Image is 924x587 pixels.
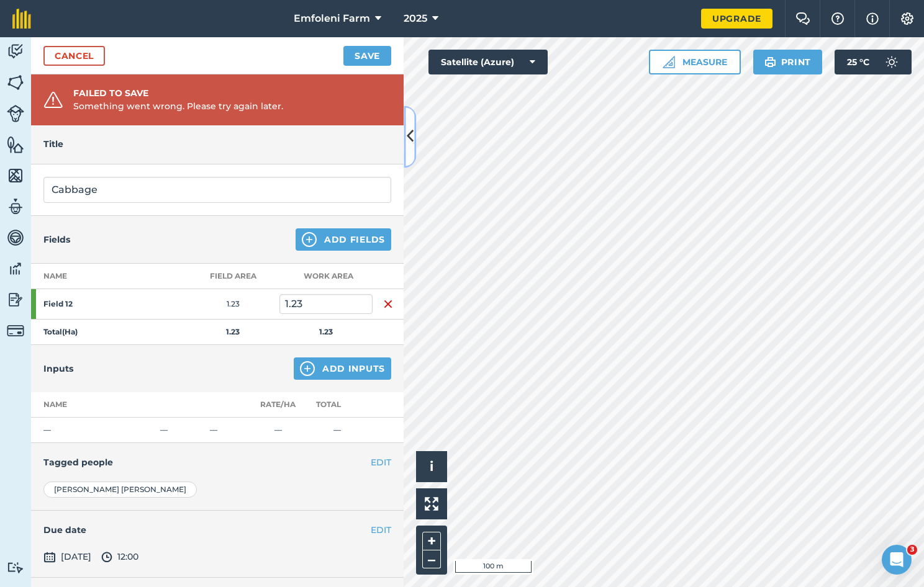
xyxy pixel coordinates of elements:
[7,105,24,122] img: svg+xml;base64,PD94bWwgdmVyc2lvbj0iMS4wIiBlbmNvZGluZz0idXRmLTgiPz4KPCEtLSBHZW5lcmF0b3I6IEFkb2JlIE...
[7,228,24,247] img: svg+xml;base64,PD94bWwgdmVyc2lvbj0iMS4wIiBlbmNvZGluZz0idXRmLTgiPz4KPCEtLSBHZW5lcmF0b3I6IEFkb2JlIE...
[43,550,56,565] img: svg+xml;base64,PD94bWwgdmVyc2lvbj0iMS4wIiBlbmNvZGluZz0idXRmLTgiPz4KPCEtLSBHZW5lcmF0b3I6IEFkb2JlIE...
[7,73,24,92] img: svg+xml;base64,PHN2ZyB4bWxucz0iaHR0cDovL3d3dy53My5vcmcvMjAwMC9zdmciIHdpZHRoPSI1NiIgaGVpZ2h0PSI2MC...
[795,12,810,25] img: Two speech bubbles overlapping with the left bubble in the forefront
[43,46,105,66] a: Cancel
[900,12,915,25] img: A cog icon
[7,42,24,61] img: svg+xml;base64,PD94bWwgdmVyc2lvbj0iMS4wIiBlbmNvZGluZz0idXRmLTgiPz4KPCEtLSBHZW5lcmF0b3I6IEFkb2JlIE...
[43,482,197,498] div: [PERSON_NAME] [PERSON_NAME]
[155,417,205,442] td: —
[300,361,315,376] img: svg+xml;base64,PHN2ZyB4bWxucz0iaHR0cDovL3d3dy53My5vcmcvMjAwMC9zdmciIHdpZHRoPSIxNCIgaGVpZ2h0PSIyNC...
[255,417,301,442] td: —
[7,135,24,154] img: svg+xml;base64,PHN2ZyB4bWxucz0iaHR0cDovL3d3dy53My5vcmcvMjAwMC9zdmciIHdpZHRoPSI1NiIgaGVpZ2h0PSI2MC...
[866,11,879,26] img: svg+xml;base64,PHN2ZyB4bWxucz0iaHR0cDovL3d3dy53My5vcmcvMjAwMC9zdmciIHdpZHRoPSIxNyIgaGVpZ2h0PSIxNy...
[302,232,317,247] img: svg+xml;base64,PHN2ZyB4bWxucz0iaHR0cDovL3d3dy53My5vcmcvMjAwMC9zdmciIHdpZHRoPSIxNCIgaGVpZ2h0PSIyNC...
[422,532,441,550] button: +
[879,50,904,74] img: svg+xml;base64,PD94bWwgdmVyc2lvbj0iMS4wIiBlbmNvZGluZz0idXRmLTgiPz4KPCEtLSBHZW5lcmF0b3I6IEFkb2JlIE...
[226,327,240,336] strong: 1.23
[101,550,112,565] img: svg+xml;base64,PD94bWwgdmVyc2lvbj0iMS4wIiBlbmNvZGluZz0idXRmLTgiPz4KPCEtLSBHZW5lcmF0b3I6IEFkb2JlIE...
[43,327,78,336] strong: Total ( Ha )
[43,455,391,469] h4: Tagged people
[7,562,24,573] img: svg+xml;base64,PD94bWwgdmVyc2lvbj0iMS4wIiBlbmNvZGluZz0idXRmLTgiPz4KPCEtLSBHZW5lcmF0b3I6IEFkb2JlIE...
[12,9,31,29] img: fieldmargin Logo
[835,50,912,74] button: 25 °C
[7,322,24,339] img: svg+xml;base64,PD94bWwgdmVyc2lvbj0iMS4wIiBlbmNvZGluZz0idXRmLTgiPz4KPCEtLSBHZW5lcmF0b3I6IEFkb2JlIE...
[416,451,447,482] button: i
[663,56,675,68] img: Ruler icon
[101,550,138,565] span: 12:00
[73,87,283,99] div: Failed to save
[43,362,73,375] h4: Inputs
[404,11,427,26] span: 2025
[294,11,370,26] span: Emfoleni Farm
[43,299,140,309] strong: Field 12
[31,264,186,289] th: Name
[343,46,391,66] button: Save
[701,9,772,29] a: Upgrade
[43,523,391,537] h4: Due date
[31,417,155,442] td: —
[186,289,279,319] td: 1.23
[371,455,391,469] button: EDIT
[319,327,333,336] strong: 1.23
[371,523,391,537] button: EDIT
[7,290,24,309] img: svg+xml;base64,PD94bWwgdmVyc2lvbj0iMS4wIiBlbmNvZGluZz0idXRmLTgiPz4KPCEtLSBHZW5lcmF0b3I6IEFkb2JlIE...
[830,12,845,25] img: A question mark icon
[847,50,869,74] span: 25 ° C
[301,392,373,418] th: Total
[205,417,255,442] td: —
[43,137,391,151] h4: Title
[907,545,917,555] span: 3
[430,459,433,474] span: i
[649,50,741,74] button: Measure
[43,233,70,246] h4: Fields
[753,50,823,74] button: Print
[186,264,279,289] th: Field Area
[43,550,91,565] span: [DATE]
[43,177,391,203] input: What needs doing?
[43,91,63,109] img: svg+xml;base64,PHN2ZyB4bWxucz0iaHR0cDovL3d3dy53My5vcmcvMjAwMC9zdmciIHdpZHRoPSIzMiIgaGVpZ2h0PSIzMC...
[7,259,24,278] img: svg+xml;base64,PD94bWwgdmVyc2lvbj0iMS4wIiBlbmNvZGluZz0idXRmLTgiPz4KPCEtLSBHZW5lcmF0b3I6IEFkb2JlIE...
[428,50,548,74] button: Satellite (Azure)
[294,357,391,380] button: Add Inputs
[764,55,776,69] img: svg+xml;base64,PHN2ZyB4bWxucz0iaHR0cDovL3d3dy53My5vcmcvMjAwMC9zdmciIHdpZHRoPSIxOSIgaGVpZ2h0PSIyNC...
[301,417,373,442] td: —
[425,497,438,511] img: Four arrows, one pointing top left, one top right, one bottom right and the last bottom left
[279,264,373,289] th: Work area
[882,545,912,575] iframe: Intercom live chat
[73,99,283,113] div: Something went wrong. Please try again later.
[7,197,24,216] img: svg+xml;base64,PD94bWwgdmVyc2lvbj0iMS4wIiBlbmNvZGluZz0idXRmLTgiPz4KPCEtLSBHZW5lcmF0b3I6IEFkb2JlIE...
[255,392,301,418] th: Rate/ Ha
[383,297,393,311] img: svg+xml;base64,PHN2ZyB4bWxucz0iaHR0cDovL3d3dy53My5vcmcvMjAwMC9zdmciIHdpZHRoPSIxNiIgaGVpZ2h0PSIyNC...
[7,166,24,185] img: svg+xml;base64,PHN2ZyB4bWxucz0iaHR0cDovL3d3dy53My5vcmcvMjAwMC9zdmciIHdpZHRoPSI1NiIgaGVpZ2h0PSI2MC...
[422,550,441,568] button: –
[296,228,391,251] button: Add Fields
[31,392,155,418] th: Name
